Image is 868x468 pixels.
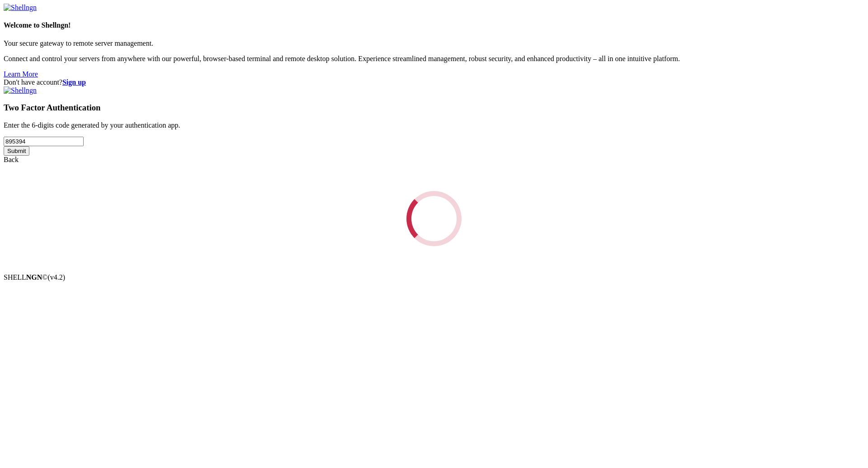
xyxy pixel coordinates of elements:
input: Two factor code [4,137,84,146]
span: SHELL © [4,273,65,281]
img: Shellngn [4,86,37,95]
div: Don't have account? [4,78,864,86]
div: Loading... [406,191,462,246]
span: 4.2.0 [48,273,66,281]
a: Sign up [62,78,86,86]
a: Back [4,156,19,163]
p: Enter the 6-digits code generated by your authentication app. [4,121,864,129]
h4: Welcome to Shellngn! [4,21,864,29]
img: Shellngn [4,4,37,12]
p: Your secure gateway to remote server management. [4,39,864,48]
h3: Two Factor Authentication [4,103,864,113]
p: Connect and control your servers from anywhere with our powerful, browser-based terminal and remo... [4,55,864,63]
a: Learn More [4,70,38,78]
b: NGN [26,273,42,281]
input: Submit [4,146,29,156]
